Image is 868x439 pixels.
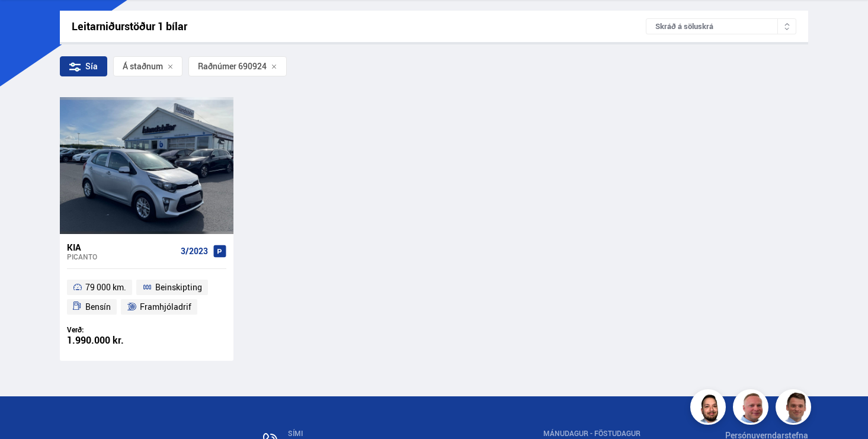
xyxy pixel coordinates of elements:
[777,391,813,427] img: FbJEzSuNWCJXmdc-.webp
[198,62,267,71] span: Raðnúmer 690924
[692,391,728,427] img: nhp88E3Fdnt1Opn2.png
[155,280,202,294] span: Beinskipting
[67,242,176,252] div: Kia
[646,18,796,34] div: Skráð á söluskrá
[60,56,107,76] div: Sía
[543,430,640,438] div: MÁNUDAGUR - FÖSTUDAGUR
[288,430,458,438] div: SÍMI
[72,20,646,33] div: Leitarniðurstöður 1 bílar
[85,300,111,314] span: Bensín
[9,5,45,40] button: Opna LiveChat spjallviðmót
[67,335,147,345] div: 1.990.000 kr.
[735,391,770,427] img: siFngHWaQ9KaOqBr.png
[181,246,208,256] span: 3/2023
[85,280,126,294] span: 79 000 km.
[67,252,176,261] div: Picanto
[123,62,163,71] span: Á staðnum
[140,300,191,314] span: Framhjóladrif
[67,325,147,334] div: Verð:
[60,234,233,361] a: Kia Picanto 3/2023 79 000 km. Beinskipting Bensín Framhjóladrif Verð: 1.990.000 kr.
